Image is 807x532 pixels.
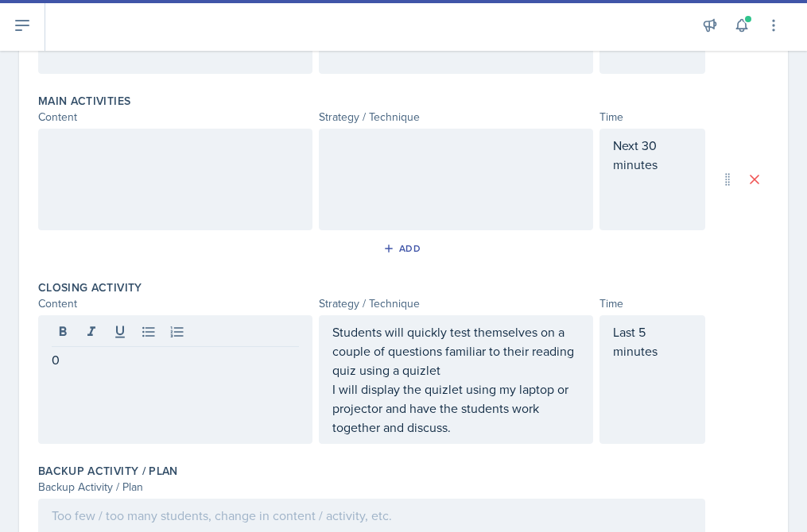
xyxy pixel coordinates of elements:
label: Main Activities [38,93,130,109]
div: Time [599,295,705,312]
div: Backup Activity / Plan [38,479,705,495]
div: Content [38,295,312,312]
p: Last 5 minutes [613,322,692,360]
div: Strategy / Technique [319,295,593,312]
div: Time [599,109,705,125]
p: 0 [52,350,299,369]
button: Add [378,237,429,260]
div: Content [38,109,312,125]
label: Closing Activity [38,279,142,295]
p: I will display the quizlet using my laptop or projector and have the students work together and d... [332,380,580,437]
p: Next 30 minutes [613,136,692,174]
div: Strategy / Technique [319,109,593,125]
p: Students will quickly test themselves on a couple of questions familiar to their reading quiz usi... [332,322,580,380]
div: Add [386,242,421,255]
label: Backup Activity / Plan [38,463,178,479]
